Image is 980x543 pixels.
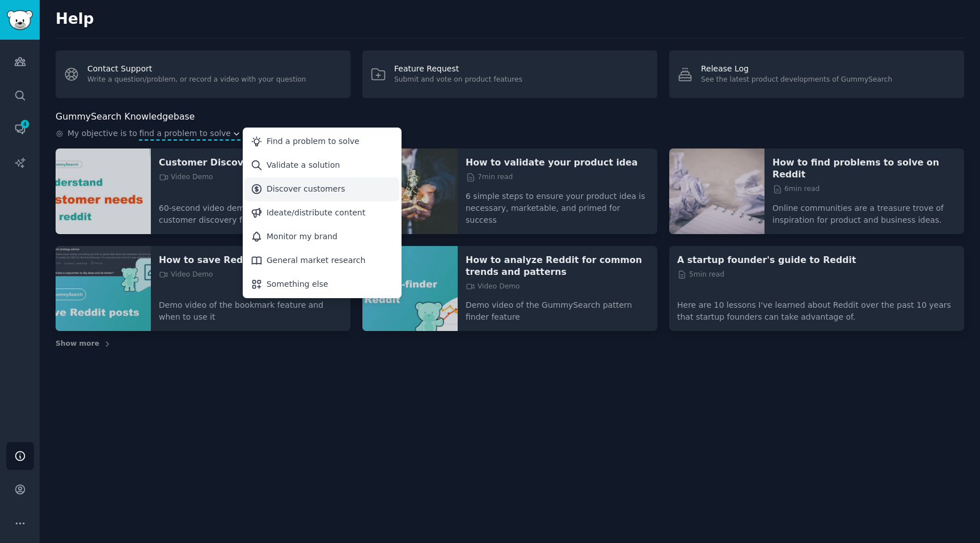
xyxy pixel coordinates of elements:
button: find a problem to solve [139,128,240,139]
div: Ideate/distribute content [267,207,365,219]
span: 4 [20,120,30,128]
div: Find a problem to solve [267,135,360,147]
div: See the latest product developments of GummySearch [701,75,892,85]
img: Customer Discovery using Reddit [56,149,151,234]
p: Demo video of the GummySearch pattern finder feature [466,291,649,323]
span: Show more [56,339,99,349]
span: 6 min read [772,184,820,194]
a: Customer Discovery using Reddit [159,156,343,168]
span: 7 min read [466,172,513,183]
div: General market research [244,249,399,273]
p: Here are 10 lessons I've learned about Reddit over the past 10 years that startup founders can ta... [677,291,956,323]
div: Validate a solution [267,159,340,171]
span: find a problem to solve [139,128,231,139]
p: 60-second video demo of the GummySearch customer discovery features [159,194,343,226]
a: Feature RequestSubmit and vote on product features [362,50,657,98]
p: 6 simple steps to ensure your product idea is necessary, marketable, and primed for success [466,183,649,226]
span: Video Demo [466,282,520,292]
div: Monitor my brand [244,225,399,249]
div: Ideate/distribute content [244,201,399,225]
a: Release LogSee the latest product developments of GummySearch [669,50,964,98]
img: How to analyze Reddit for common trends and patterns [362,246,458,332]
div: Validate a solution [244,154,399,177]
a: How to find problems to solve on Reddit [772,156,956,180]
div: Find a problem to solve [244,130,399,154]
a: 4 [6,115,34,143]
div: Something else [267,278,328,290]
span: My objective is to [67,128,137,141]
div: . [56,128,964,141]
span: 5 min read [677,270,724,280]
p: Online communities are a treasure trove of inspiration for product and business ideas. [772,194,956,226]
div: Discover customers [244,177,399,201]
img: How to save Reddit posts [56,246,151,332]
img: How to validate your product idea [362,149,458,234]
div: Monitor my brand [267,231,337,243]
img: How to find problems to solve on Reddit [669,149,764,234]
a: How to validate your product idea [466,156,649,168]
div: Submit and vote on product features [394,75,522,85]
div: General market research [267,254,365,266]
span: Video Demo [159,270,213,280]
div: Something else [244,273,399,296]
h2: GummySearch Knowledgebase [56,110,195,124]
h2: Help [56,10,964,28]
div: Discover customers [267,183,345,195]
div: Release Log [701,63,892,75]
a: How to analyze Reddit for common trends and patterns [466,254,649,278]
img: GummySearch logo [7,10,33,30]
a: How to save Reddit posts [159,254,343,266]
a: Contact SupportWrite a question/problem, or record a video with your question [56,50,350,98]
span: Video Demo [159,172,213,183]
a: A startup founder's guide to Reddit [677,254,956,266]
div: Feature Request [394,63,522,75]
p: Demo video of the bookmark feature and when to use it [159,291,343,323]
